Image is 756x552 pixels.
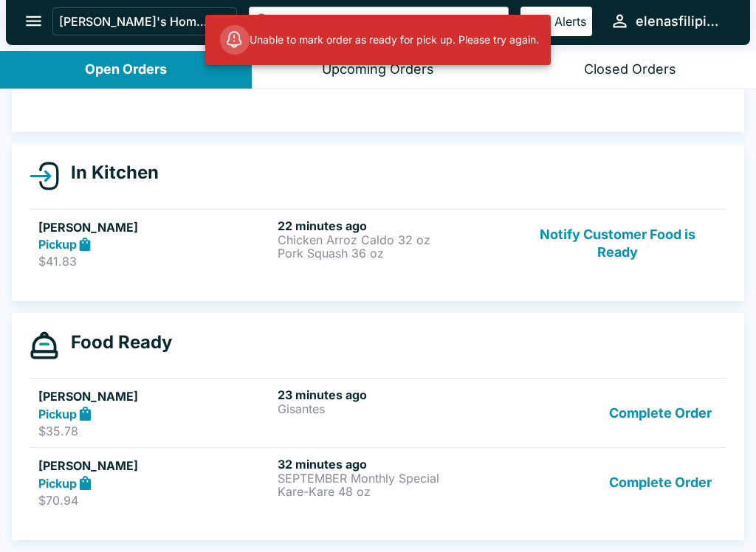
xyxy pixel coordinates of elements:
div: Open Orders [85,61,167,78]
button: open drawer [15,2,52,40]
strong: Pickup [38,476,77,491]
strong: Pickup [38,237,77,252]
h6: 23 minutes ago [278,387,511,402]
h4: In Kitchen [59,162,159,184]
h6: 32 minutes ago [278,457,511,472]
p: Alerts [554,14,586,29]
p: Kare-Kare 48 oz [278,485,511,498]
h5: [PERSON_NAME] [38,457,272,475]
button: Notify Customer Food is Ready [518,218,718,269]
h4: Food Ready [59,331,172,353]
p: $35.78 [38,424,272,438]
div: elenasfilipinofoods [636,13,726,30]
h6: 22 minutes ago [278,218,511,233]
button: elenasfilipinofoods [604,5,732,37]
h5: [PERSON_NAME] [38,387,272,405]
button: Complete Order [603,387,718,438]
strong: Pickup [38,407,77,421]
button: Complete Order [603,457,718,508]
p: $70.94 [38,493,272,508]
p: [PERSON_NAME]'s Home of the Finest Filipino Foods [59,14,210,29]
p: Gisantes [278,402,511,415]
button: [PERSON_NAME]'s Home of the Finest Filipino Foods [52,7,237,35]
div: Upcoming Orders [322,61,434,78]
h5: [PERSON_NAME] [38,218,272,236]
p: Chicken Arroz Caldo 32 oz [278,233,511,246]
div: Unable to mark order as ready for pick up. Please try again. [220,19,539,61]
p: $41.83 [38,254,272,269]
a: [PERSON_NAME]Pickup$41.8322 minutes agoChicken Arroz Caldo 32 ozPork Squash 36 ozNotify Customer ... [30,209,726,278]
div: Closed Orders [584,61,676,78]
p: Pork Squash 36 oz [278,246,511,260]
a: [PERSON_NAME]Pickup$35.7823 minutes agoGisantesComplete Order [30,378,726,447]
p: SEPTEMBER Monthly Special [278,472,511,485]
a: [PERSON_NAME]Pickup$70.9432 minutes agoSEPTEMBER Monthly SpecialKare-Kare 48 ozComplete Order [30,447,726,517]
